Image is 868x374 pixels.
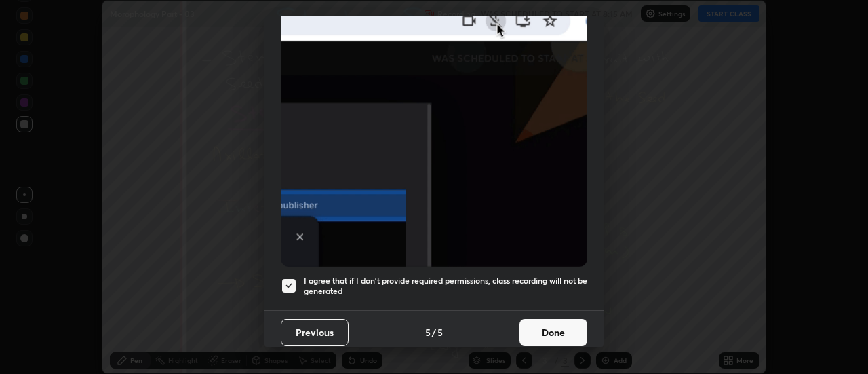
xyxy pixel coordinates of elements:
[281,319,349,346] button: Previous
[432,325,436,339] h4: /
[519,319,587,346] button: Done
[304,276,587,297] h5: I agree that if I don't provide required permissions, class recording will not be generated
[425,325,431,339] h4: 5
[437,325,443,339] h4: 5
